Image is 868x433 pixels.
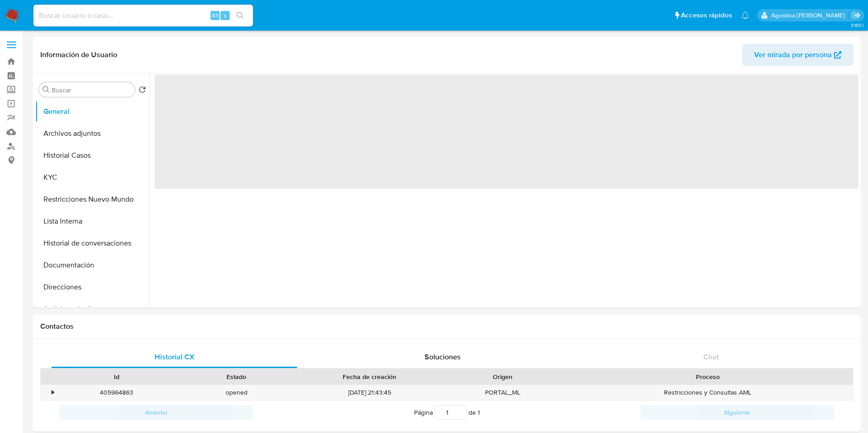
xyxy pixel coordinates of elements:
h1: Información de Usuario [40,50,117,59]
button: Siguiente [641,405,834,420]
span: Ver mirada por persona [754,44,832,66]
div: opened [177,385,297,400]
span: Soluciones [425,352,461,362]
button: Lista Interna [35,210,150,232]
button: Ver mirada por persona [742,44,853,66]
button: Direcciones [35,276,150,298]
button: Archivos adjuntos [35,123,150,144]
span: ‌ [155,75,858,189]
div: Origen [449,372,556,381]
div: Restricciones y Consultas AML [563,385,853,400]
div: 405964863 [57,385,177,400]
button: General [35,101,150,123]
div: [DATE] 21:43:45 [297,385,443,400]
div: • [52,388,54,397]
div: Estado [183,372,290,381]
h1: Contactos [40,322,853,331]
span: Página de [414,405,480,420]
input: Buscar usuario o caso... [33,10,253,21]
a: Notificaciones [741,11,749,19]
span: Historial CX [155,352,194,362]
a: Salir [852,11,861,20]
button: Historial Casos [35,144,150,166]
p: agostina.faruolo@mercadolibre.com [771,11,848,20]
div: Id [63,372,170,381]
span: Alt [211,11,219,20]
input: Buscar [52,86,131,94]
button: Anticipos de dinero [35,298,150,320]
button: KYC [35,166,150,188]
span: s [224,11,226,20]
button: Historial de conversaciones [35,232,150,254]
span: Chat [703,352,719,362]
div: PORTAL_ML [443,385,563,400]
div: Fecha de creación [303,372,437,381]
button: Restricciones Nuevo Mundo [35,188,150,210]
button: Volver al orden por defecto [139,86,146,96]
button: Documentación [35,254,150,276]
span: Accesos rápidos [681,11,732,20]
button: Buscar [43,86,50,93]
span: 1 [478,408,480,417]
div: Proceso [569,372,846,381]
button: Anterior [59,405,253,420]
button: search-icon [231,9,249,22]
